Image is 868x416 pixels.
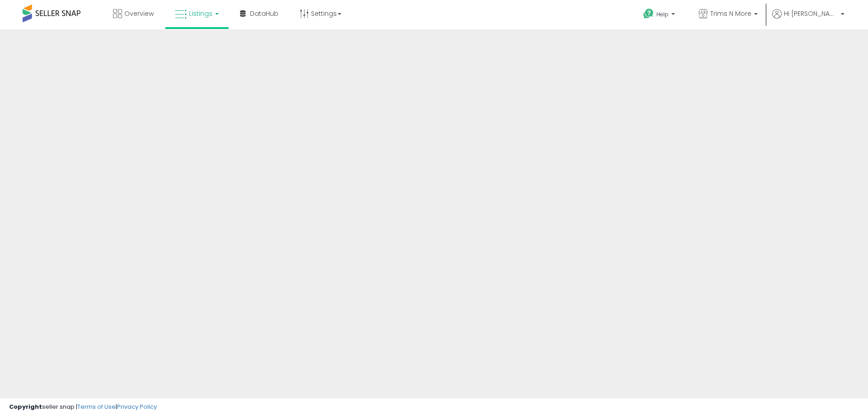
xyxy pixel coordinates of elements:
[656,10,669,18] span: Help
[250,9,278,18] span: DataHub
[710,9,751,18] span: Trims N More
[124,9,154,18] span: Overview
[9,403,157,411] div: seller snap | |
[9,402,42,411] strong: Copyright
[643,8,654,19] i: Get Help
[77,402,116,411] a: Terms of Use
[772,9,844,29] a: Hi [PERSON_NAME]
[636,1,684,29] a: Help
[784,9,838,18] span: Hi [PERSON_NAME]
[117,402,157,411] a: Privacy Policy
[189,9,212,18] span: Listings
